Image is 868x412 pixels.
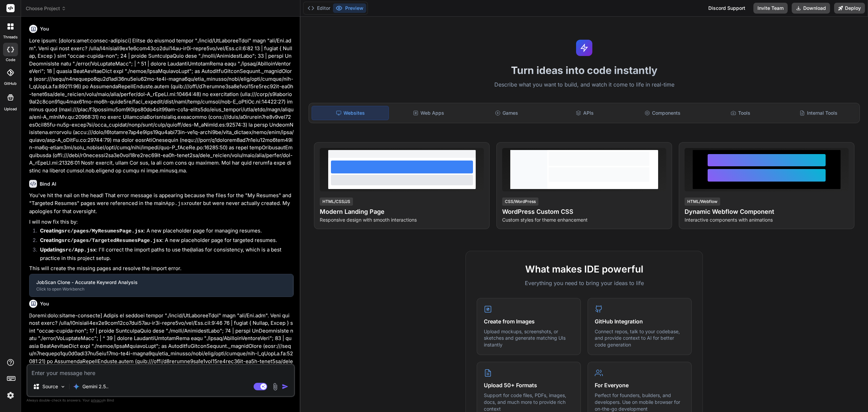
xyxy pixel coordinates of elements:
p: Lore ipsum: [dolors:amet:consec-adipisci] Elitse do eiusmod tempor "./incid/UtLaboreeTdol" magn "... [29,37,294,174]
p: This will create the missing pages and resolve the import error. [29,265,294,273]
strong: Updating [40,246,96,253]
code: App.jsx [165,201,187,207]
button: Preview [333,3,366,13]
button: JobScan Clone - Accurate Keyword AnalysisClick to open Workbench [29,274,293,297]
img: settings [5,390,16,401]
h6: You [40,300,49,307]
div: Games [468,106,545,120]
h4: For Everyone [595,381,685,389]
p: Interactive components with animations [685,217,849,223]
h4: Modern Landing Page [320,207,484,217]
div: Click to open Workbench [36,286,286,292]
p: Support for code files, PDFs, images, docs, and much more to provide rich context [484,392,574,412]
code: src/pages/MyResumesPage.jsx [61,228,144,234]
p: You've hit the nail on the head! That error message is appearing because the files for the "My Re... [29,192,294,216]
h1: Turn ideas into code instantly [304,64,864,76]
p: Gemini 2.5.. [82,383,108,390]
p: I will now fix this by: [29,218,294,226]
li: : A new placeholder page for managing resumes. [35,227,294,237]
strong: Creating [40,237,162,243]
div: Discord Support [704,3,749,14]
h4: WordPress Custom CSS [502,207,666,217]
span: Choose Project [26,5,66,12]
li: : I'll correct the import paths to use the alias for consistency, which is a best practice in thi... [35,246,294,262]
label: Upload [4,106,17,112]
div: Internal Tools [780,106,857,120]
div: CSS/WordPress [502,198,538,206]
p: Perfect for founders, builders, and developers. Use on mobile browser for on-the-go development [595,392,685,412]
div: Components [624,106,701,120]
p: Responsive design with smooth interactions [320,217,484,223]
button: Invite Team [753,3,788,14]
label: GitHub [4,81,17,87]
h4: Upload 50+ Formats [484,381,574,389]
p: Everything you need to bring your ideas to life [477,279,692,287]
strong: Creating [40,227,144,234]
h2: What makes IDE powerful [477,262,692,276]
h4: Dynamic Webflow Component [685,207,849,217]
div: HTML/CSS/JS [320,198,353,206]
h4: Create from Images [484,317,574,325]
div: Websites [312,106,389,120]
h4: GitHub Integration [595,317,685,325]
label: threads [3,34,18,40]
img: Gemini 2.5 Pro [73,383,80,390]
p: Describe what you want to build, and watch it come to life in real-time [304,80,864,89]
span: privacy [91,398,103,402]
img: Pick Models [60,384,66,390]
div: Tools [702,106,779,120]
code: @ [190,247,193,253]
p: Connect repos, talk to your codebase, and provide context to AI for better code generation [595,328,685,348]
code: src/pages/TargetedResumesPage.jsx [61,238,162,244]
button: Editor [305,3,333,13]
p: Custom styles for theme enhancement [502,217,666,223]
code: src/App.jsx [62,247,96,253]
p: Upload mockups, screenshots, or sketches and generate matching UIs instantly [484,328,574,348]
div: APIs [546,106,623,120]
p: Always double-check its answers. Your in Bind [26,397,295,404]
div: JobScan Clone - Accurate Keyword Analysis [36,279,286,286]
img: icon [282,383,289,390]
h6: Bind AI [40,181,56,187]
p: Source [42,383,58,390]
button: Download [792,3,830,14]
img: attachment [271,383,279,391]
label: code [6,57,15,63]
button: Deploy [834,3,865,14]
div: HTML/Webflow [685,198,720,206]
h6: You [40,25,49,32]
div: Web Apps [390,106,467,120]
li: : A new placeholder page for targeted resumes. [35,237,294,246]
